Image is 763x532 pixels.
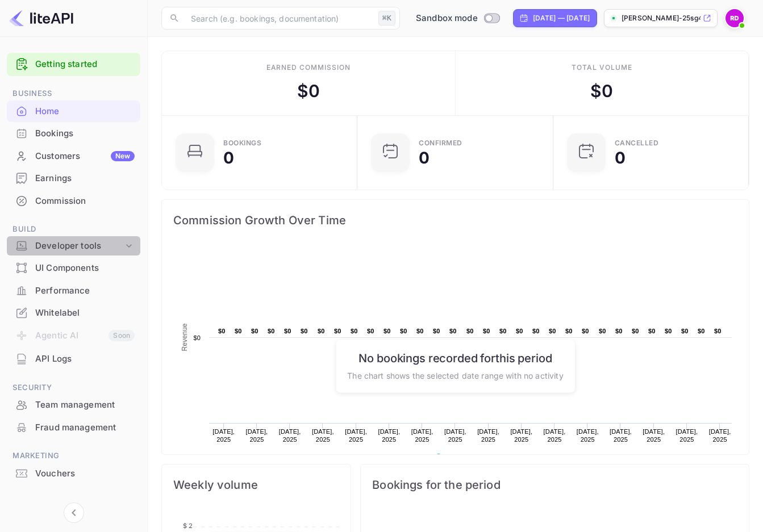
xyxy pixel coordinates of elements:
text: $0 [483,328,490,334]
div: Team management [7,394,140,416]
text: [DATE], 2025 [709,428,731,443]
h6: No bookings recorded for this period [347,351,563,365]
div: Developer tools [7,236,140,256]
div: Earned commission [266,62,351,73]
div: 0 [419,150,430,166]
text: [DATE], 2025 [510,428,532,443]
text: $0 [416,328,424,334]
a: UI Components [7,257,140,278]
a: Fraud management [7,417,140,438]
div: Vouchers [7,463,140,485]
text: $0 [582,328,589,334]
text: $0 [351,328,358,334]
text: [DATE], 2025 [444,428,466,443]
span: Commission Growth Over Time [173,211,737,229]
text: $0 [648,328,656,334]
text: $0 [383,328,391,334]
text: $0 [599,328,606,334]
a: API Logs [7,348,140,369]
div: UI Components [35,262,135,275]
text: $0 [301,328,308,334]
div: Vouchers [35,467,135,480]
div: Fraud management [35,421,135,434]
tspan: $ 2 [183,522,193,530]
text: $0 [251,328,258,334]
div: Bookings [7,123,140,145]
text: $0 [698,328,705,334]
text: $0 [449,328,457,334]
text: [DATE], 2025 [378,428,400,443]
text: [DATE], 2025 [477,428,499,443]
span: Weekly volume [173,476,339,494]
div: Switch to Production mode [411,12,504,25]
div: Getting started [7,53,140,76]
a: Team management [7,394,140,415]
div: [DATE] — [DATE] [533,13,590,23]
text: $0 [400,328,407,334]
div: Home [35,105,135,118]
div: Commission [7,190,140,212]
text: [DATE], 2025 [312,428,334,443]
text: [DATE], 2025 [279,428,301,443]
text: $0 [466,328,474,334]
div: $ 0 [590,78,613,104]
div: CustomersNew [7,145,140,167]
text: $0 [516,328,523,334]
text: [DATE], 2025 [411,428,433,443]
text: $0 [284,328,291,334]
div: Whitelabel [35,307,135,320]
text: $0 [532,328,540,334]
a: Home [7,100,140,122]
div: Click to change the date range period [513,9,597,27]
div: $ 0 [297,78,320,104]
span: Security [7,382,140,394]
p: The chart shows the selected date range with no activity [347,369,563,381]
text: $0 [193,334,201,341]
div: Performance [7,280,140,302]
span: Bookings for the period [372,476,737,494]
text: $0 [268,328,275,334]
span: Marketing [7,450,140,462]
a: Earnings [7,167,140,188]
div: Bookings [35,127,135,140]
text: Revenue [181,323,189,351]
a: Getting started [35,58,135,71]
img: LiteAPI logo [9,9,73,27]
div: API Logs [35,353,135,366]
text: [DATE], 2025 [544,428,566,443]
a: Vouchers [7,463,140,484]
text: $0 [334,328,341,334]
text: $0 [218,328,226,334]
div: New [111,151,135,161]
div: Whitelabel [7,302,140,324]
div: API Logs [7,348,140,370]
a: Commission [7,190,140,211]
a: Bookings [7,123,140,144]
div: Earnings [7,167,140,190]
div: Developer tools [35,240,123,253]
div: Performance [35,284,135,298]
text: [DATE], 2025 [212,428,235,443]
text: $0 [665,328,672,334]
div: ⌘K [378,11,395,26]
text: $0 [714,328,722,334]
div: Total volume [572,62,632,73]
div: 0 [615,150,626,166]
text: [DATE], 2025 [246,428,268,443]
text: Revenue [446,454,475,462]
p: [PERSON_NAME]-25sg4.nui... [622,13,701,23]
text: $0 [549,328,556,334]
div: Fraud management [7,417,140,439]
text: $0 [367,328,374,334]
text: [DATE], 2025 [610,428,632,443]
span: Business [7,87,140,100]
text: $0 [499,328,507,334]
span: Build [7,223,140,236]
div: Earnings [35,172,135,185]
div: CANCELLED [615,140,659,146]
text: $0 [235,328,242,334]
text: [DATE], 2025 [643,428,665,443]
div: Bookings [223,140,261,146]
div: Confirmed [419,140,462,146]
span: Sandbox mode [416,12,478,25]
